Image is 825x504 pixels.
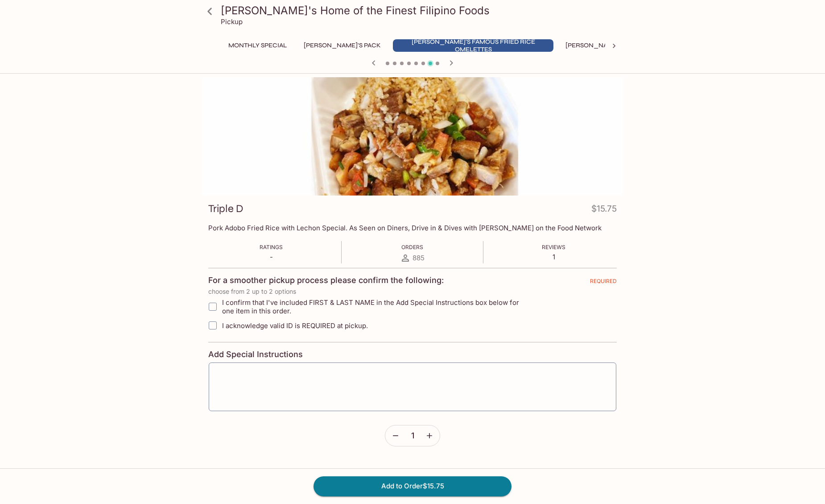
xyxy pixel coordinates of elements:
p: - [260,253,283,261]
button: Monthly Special [223,39,292,52]
div: Triple D [202,77,623,196]
h4: $15.75 [591,202,617,219]
h4: Add Special Instructions [208,350,617,359]
span: 1 [411,431,414,441]
span: I acknowledge valid ID is REQUIRED at pickup. [222,321,368,330]
p: choose from 2 up to 2 options [208,288,617,295]
span: 885 [412,254,425,262]
button: [PERSON_NAME]'s Famous Fried Rice Omelettes [393,39,553,52]
p: 1 [542,253,565,261]
h4: For a smoother pickup process please confirm the following: [208,275,444,285]
h3: Triple D [208,202,243,216]
span: Ratings [260,244,283,250]
span: Orders [401,244,423,250]
p: Pickup [221,17,243,26]
span: Reviews [542,244,565,250]
h3: [PERSON_NAME]'s Home of the Finest Filipino Foods [221,4,619,17]
span: I confirm that I've included FIRST & LAST NAME in the Add Special Instructions box below for one ... [222,298,531,315]
span: REQUIRED [590,278,617,288]
button: [PERSON_NAME]'s Pack [299,39,386,52]
button: Add to Order$15.75 [313,476,511,496]
button: [PERSON_NAME]'s Mixed Plates [561,39,674,52]
p: Pork Adobo Fried Rice with Lechon Special. As Seen on Diners, Drive in & Dives with [PERSON_NAME]... [208,224,617,232]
